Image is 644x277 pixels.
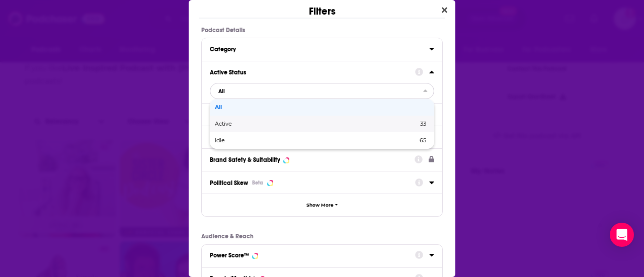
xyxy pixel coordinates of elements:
[306,203,334,208] span: Show More
[210,249,415,261] button: Power Score™
[210,65,415,78] button: Active Status
[210,83,434,99] h2: filter dropdown
[215,121,325,127] span: Active
[210,69,409,76] div: Active Status
[610,223,634,247] div: Open Intercom Messenger
[210,156,280,163] div: Brand Safety & Suitability
[210,116,434,132] div: Active
[210,175,415,189] button: Political SkewBeta
[210,42,429,55] button: Category
[210,179,248,187] span: Political Skew
[201,233,443,240] p: Audience & Reach
[438,4,451,17] button: Close
[252,179,263,186] div: Beta
[215,138,321,143] span: Idle
[210,83,434,99] button: close menu
[210,153,415,165] button: Brand Safety & Suitability
[210,99,434,116] div: All
[420,137,426,144] span: 65
[210,46,423,53] div: Category
[202,194,442,216] button: Show More
[218,88,225,94] span: All
[215,105,426,110] span: All
[420,120,426,127] span: 33
[210,132,434,149] div: Idle
[201,27,443,34] p: Podcast Details
[210,252,249,259] div: Power Score™
[210,153,434,165] a: Brand Safety & Suitability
